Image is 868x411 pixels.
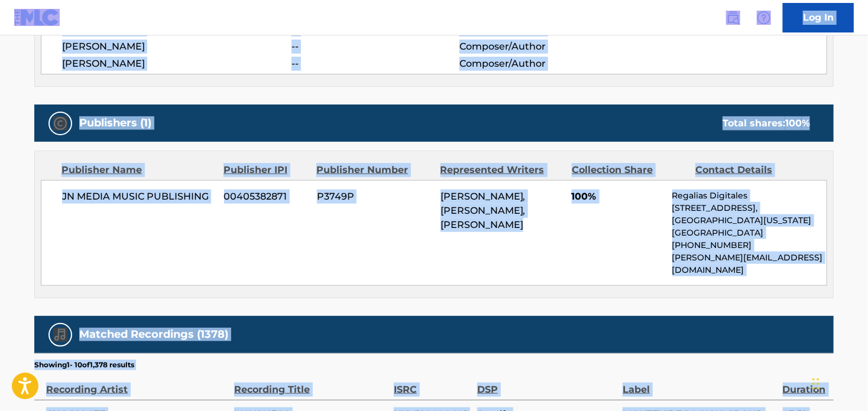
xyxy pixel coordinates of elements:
[234,370,388,397] div: Recording Title
[477,370,617,397] div: DSP
[812,366,820,402] div: Drag
[224,163,307,177] div: Publisher IPI
[62,190,215,204] span: JN MEDIA MUSIC PUBLISHING
[695,163,810,177] div: Contact Details
[785,118,810,129] span: 100 %
[783,370,828,397] div: Duration
[61,163,215,177] div: Publisher Name
[62,57,292,71] span: [PERSON_NAME]
[292,57,459,71] span: --
[783,3,854,32] a: Log In
[723,116,810,131] div: Total shares:
[672,202,827,214] p: [STREET_ADDRESS],
[672,239,827,252] p: [PHONE_NUMBER]
[752,6,776,30] div: Help
[726,11,740,25] img: search
[459,40,613,54] span: Composer/Author
[672,252,827,276] p: [PERSON_NAME][EMAIL_ADDRESS][DOMAIN_NAME]
[672,227,827,239] p: [GEOGRAPHIC_DATA]
[394,370,471,397] div: ISRC
[34,360,134,370] p: Showing 1 - 10 of 1,378 results
[62,40,292,54] span: [PERSON_NAME]
[224,190,308,204] span: 00405382871
[757,11,771,25] img: help
[317,190,432,204] span: P3749P
[46,370,228,397] div: Recording Artist
[441,191,526,230] span: [PERSON_NAME], [PERSON_NAME], [PERSON_NAME]
[316,163,431,177] div: Publisher Number
[79,116,151,130] h5: Publishers (1)
[572,163,686,177] div: Collection Share
[809,354,868,411] iframe: Chat Widget
[672,214,827,227] p: [GEOGRAPHIC_DATA][US_STATE]
[572,190,663,204] span: 100%
[441,163,563,177] div: Represented Writers
[14,9,60,26] img: MLC Logo
[292,40,459,54] span: --
[672,190,827,202] p: Regalias Digitales
[79,328,228,341] h5: Matched Recordings (1378)
[53,328,67,342] img: Matched Recordings
[721,6,745,30] a: Public Search
[53,116,67,131] img: Publishers
[459,57,613,71] span: Composer/Author
[623,370,776,397] div: Label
